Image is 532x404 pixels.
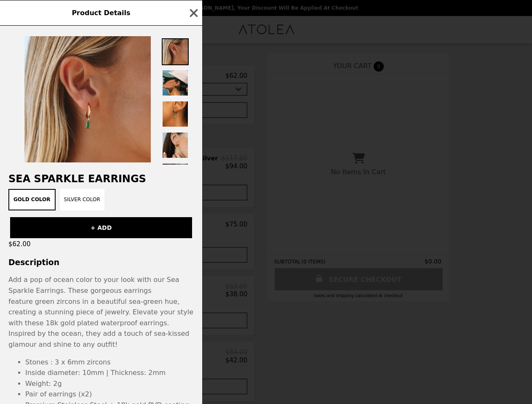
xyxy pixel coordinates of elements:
[25,357,194,368] li: Stones : 3 x 6mm zircons
[162,132,189,159] img: Thumbnail 4
[8,276,179,316] p: Add a pop of ocean color to your look with our Sea Sparkle Earrings. These gorgeous earrings feat...
[24,36,151,162] img: Gold Color
[25,378,194,389] li: Weight: 2g
[162,163,189,190] img: Thumbnail 5
[162,69,189,96] img: Thumbnail 2
[162,38,189,65] img: Thumbnail 1
[10,217,192,238] button: + ADD
[8,308,193,348] p: Elevate your style with these 18k gold plated waterproof earrings. Inspired by the ocean, they ad...
[25,389,194,400] li: Pair of earrings (x2)
[8,189,56,210] button: Gold Color
[25,367,194,378] li: Inside diameter: 10mm | Thickness: 2mm
[162,101,189,128] img: Thumbnail 3
[72,9,130,17] span: Product Details
[60,189,104,210] button: Silver Color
